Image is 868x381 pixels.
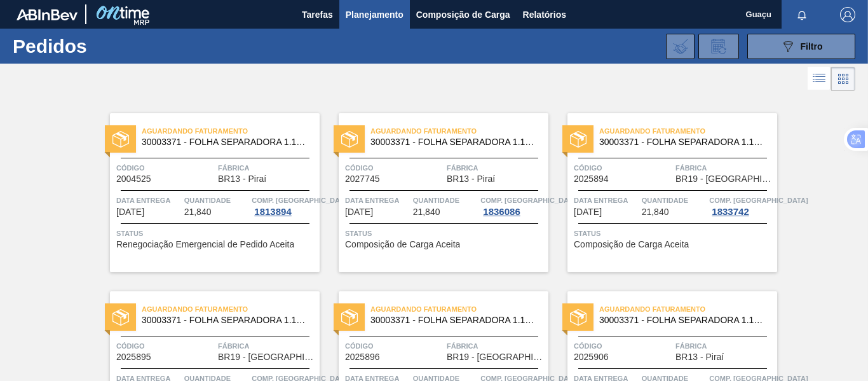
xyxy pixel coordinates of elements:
span: 30003371 - FOLHA SEPARADORA 1.175 mm x 980 mm; [142,137,309,147]
span: 10/10/2025 [574,207,602,217]
span: Status [345,227,545,240]
span: Fábrica [675,340,774,352]
span: Comp. Carga [709,194,808,207]
span: Composição de Carga Aceita [574,240,689,249]
a: statusAguardando Faturamento30003371 - FOLHA SEPARADORA 1.175 mm x 980 mm;Código2004525FábricaBR1... [91,113,320,272]
span: Composição de Carga [416,7,510,22]
span: Código [116,162,215,174]
span: 2025896 [345,352,380,362]
img: status [341,309,358,326]
span: 30003371 - FOLHA SEPARADORA 1.175 mm x 980 mm; [599,137,767,147]
div: 1813894 [252,207,294,217]
div: 1836086 [480,207,522,217]
span: Composição de Carga Aceita [345,240,460,249]
span: 21,840 [413,207,440,217]
a: Comp. [GEOGRAPHIC_DATA]1836086 [480,194,545,217]
button: Filtro [747,34,855,59]
span: BR19 - Nova Rio [218,352,316,362]
h1: Pedidos [13,39,191,53]
a: statusAguardando Faturamento30003371 - FOLHA SEPARADORA 1.175 mm x 980 mm;Código2025894FábricaBR1... [548,113,777,272]
span: Fábrica [447,162,545,174]
span: Planejamento [346,7,403,22]
span: Aguardando Faturamento [599,125,777,137]
img: status [570,131,587,148]
span: Código [345,340,444,352]
a: Comp. [GEOGRAPHIC_DATA]1833742 [709,194,774,217]
span: Aguardando Faturamento [142,303,320,315]
img: TNhmsLtSVTkK8tSr43FrP2fwEKptu5GPRR3wAAAABJRU5ErkJggg== [17,9,78,20]
span: Aguardando Faturamento [142,125,320,137]
span: Filtro [801,41,823,52]
span: BR19 - Nova Rio [675,174,774,184]
span: Status [116,227,316,240]
span: Renegociação Emergencial de Pedido Aceita [116,240,294,249]
span: Quantidade [413,194,478,207]
img: status [112,131,129,148]
span: 30003371 - FOLHA SEPARADORA 1.175 mm x 980 mm; [370,315,538,325]
span: Comp. Carga [480,194,579,207]
span: 30003371 - FOLHA SEPARADORA 1.175 mm x 980 mm; [599,315,767,325]
span: Relatórios [523,7,566,22]
a: Comp. [GEOGRAPHIC_DATA]1813894 [252,194,316,217]
button: Notificações [782,6,822,24]
span: 2025894 [574,174,609,184]
span: 2004525 [116,174,151,184]
span: 09/10/2025 [345,207,373,217]
span: Código [574,162,672,174]
div: Solicitação de Revisão de Pedidos [698,34,739,59]
span: Código [345,162,444,174]
span: Status [574,227,774,240]
span: 2027745 [345,174,380,184]
span: Aguardando Faturamento [370,303,548,315]
div: Importar Negociações dos Pedidos [666,34,695,59]
div: Visão em Cards [831,67,855,91]
span: 21,840 [642,207,669,217]
div: Visão em Lista [808,67,831,91]
div: 1833742 [709,207,751,217]
span: Quantidade [642,194,707,207]
span: Data entrega [574,194,639,207]
span: 30003371 - FOLHA SEPARADORA 1.175 mm x 980 mm; [142,315,309,325]
span: Código [116,340,215,352]
span: Fábrica [218,340,316,352]
span: Data entrega [116,194,181,207]
span: BR13 - Piraí [218,174,266,184]
span: 2025895 [116,352,151,362]
span: BR13 - Piraí [447,174,495,184]
img: status [570,309,587,326]
span: Aguardando Faturamento [599,303,777,315]
img: Logout [840,7,855,22]
span: Comp. Carga [252,194,350,207]
span: Tarefas [302,7,333,22]
span: Código [574,340,672,352]
a: statusAguardando Faturamento30003371 - FOLHA SEPARADORA 1.175 mm x 980 mm;Código2027745FábricaBR1... [320,113,548,272]
span: 02/10/2025 [116,207,144,217]
span: 21,840 [184,207,212,217]
span: Aguardando Faturamento [370,125,548,137]
span: BR13 - Piraí [675,352,724,362]
span: Fábrica [675,162,774,174]
img: status [341,131,358,148]
img: status [112,309,129,326]
span: Quantidade [184,194,249,207]
span: Fábrica [218,162,316,174]
span: 2025906 [574,352,609,362]
span: Fábrica [447,340,545,352]
span: BR19 - Nova Rio [447,352,545,362]
span: 30003371 - FOLHA SEPARADORA 1.175 mm x 980 mm; [370,137,538,147]
span: Data entrega [345,194,410,207]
